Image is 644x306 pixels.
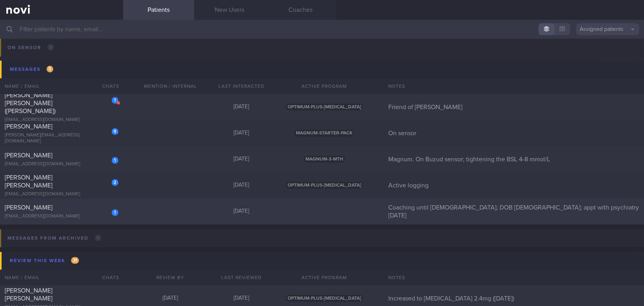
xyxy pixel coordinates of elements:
[5,117,118,123] div: [EMAIL_ADDRESS][DOMAIN_NAME]
[384,129,644,137] div: On sensor
[6,42,56,53] div: On sensor
[71,257,79,264] span: 31
[277,270,372,285] div: Active Program
[95,234,101,241] span: 0
[5,213,118,219] div: [EMAIL_ADDRESS][DOMAIN_NAME]
[5,152,52,159] span: [PERSON_NAME]
[135,78,206,94] div: Mention / Internal
[135,270,206,285] div: Review By
[112,179,118,186] div: 2
[5,132,118,144] div: [PERSON_NAME][EMAIL_ADDRESS][DOMAIN_NAME]
[112,209,118,216] div: 1
[206,130,277,137] div: [DATE]
[384,103,644,111] div: Friend of [PERSON_NAME]
[92,78,123,94] div: Chats
[5,123,52,130] span: [PERSON_NAME]
[5,161,118,167] div: [EMAIL_ADDRESS][DOMAIN_NAME]
[92,270,123,285] div: Chats
[303,156,345,162] span: MAGNUM-3-MTH
[206,182,277,189] div: [DATE]
[384,155,644,163] div: Magnum. On Buzud sensor; tightening the BSL 4-8 mmol/L
[8,255,81,266] div: Review this week
[286,295,363,302] span: OPTIMUM-PLUS-[MEDICAL_DATA]
[576,23,639,35] button: Assigned patients
[384,270,644,285] div: Notes
[5,287,52,302] span: [PERSON_NAME] [PERSON_NAME]
[206,270,277,285] div: Last Reviewed
[384,181,644,189] div: Active logging
[286,182,363,189] span: OPTIMUM-PLUS-[MEDICAL_DATA]
[277,78,372,94] div: Active Program
[206,78,277,94] div: Last Interacted
[112,157,118,164] div: 1
[47,44,54,51] span: 0
[5,191,118,197] div: [EMAIL_ADDRESS][DOMAIN_NAME]
[206,295,277,302] div: [DATE]
[294,130,354,136] span: MAGNUM-STARTER-PACK
[384,78,644,94] div: Notes
[206,156,277,163] div: [DATE]
[286,104,363,110] span: OPTIMUM-PLUS-[MEDICAL_DATA]
[5,174,52,189] span: [PERSON_NAME] [PERSON_NAME]
[8,64,55,75] div: Messages
[206,208,277,215] div: [DATE]
[5,92,56,114] span: [PERSON_NAME] [PERSON_NAME] ([PERSON_NAME])
[135,295,206,302] div: [DATE]
[112,128,118,135] div: 9
[5,204,52,211] span: [PERSON_NAME]
[384,204,644,219] div: Coaching until [DEMOGRAPHIC_DATA]; DOB [DEMOGRAPHIC_DATA]; appt with psychiatry [DATE]
[6,233,103,244] div: Messages from Archived
[384,295,644,302] div: Increased to [MEDICAL_DATA] 2.4mg ([DATE])
[112,97,118,104] div: 1
[206,104,277,111] div: [DATE]
[47,66,53,72] span: 5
